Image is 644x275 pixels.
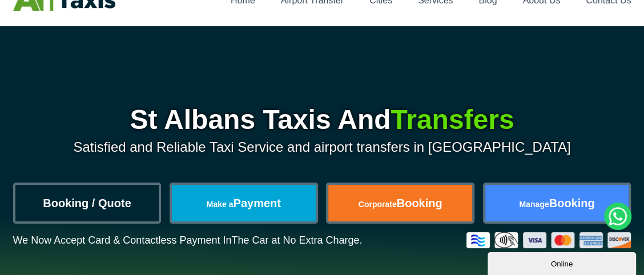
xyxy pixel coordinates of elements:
a: ManageBooking [485,185,629,221]
span: Transfers [391,104,514,135]
img: Credit And Debit Cards [466,232,631,248]
span: Manage [519,200,549,209]
a: Make aPayment [172,185,316,221]
p: Satisfied and Reliable Taxi Service and airport transfers in [GEOGRAPHIC_DATA] [13,139,631,155]
p: We Now Accept Card & Contactless Payment In [13,234,363,246]
span: Corporate [359,200,397,209]
iframe: chat widget [488,250,638,275]
a: CorporateBooking [328,185,472,221]
h1: St Albans Taxis And [13,106,631,134]
a: Booking / Quote [15,185,159,221]
span: The Car at No Extra Charge. [231,234,362,246]
span: Make a [207,200,234,209]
